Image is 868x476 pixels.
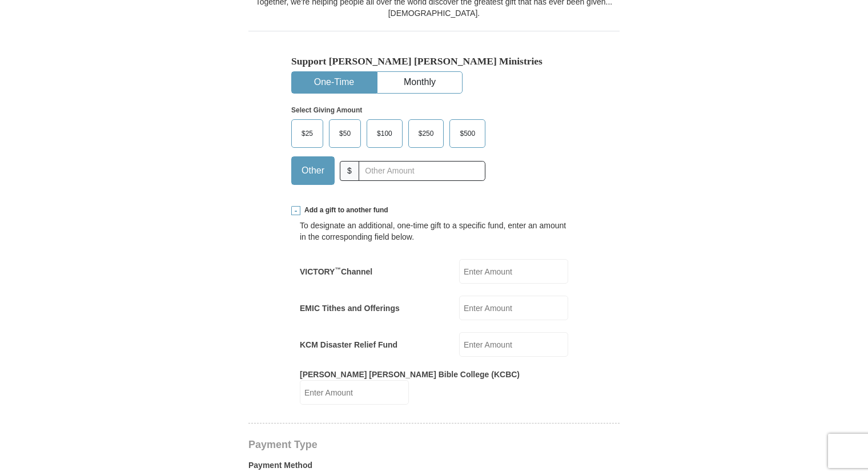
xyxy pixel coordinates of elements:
input: Other Amount [359,161,485,181]
button: One-Time [292,72,376,93]
span: $25 [296,125,319,142]
label: EMIC Tithes and Offerings [300,302,400,314]
label: [PERSON_NAME] [PERSON_NAME] Bible College (KCBC) [300,369,520,380]
sup: ™ [335,266,341,273]
span: $250 [413,125,440,142]
h5: Support [PERSON_NAME] [PERSON_NAME] Ministries [291,55,577,67]
label: KCM Disaster Relief Fund [300,339,397,350]
div: To designate an additional, one-time gift to a specific fund, enter an amount in the correspondin... [300,220,568,243]
span: $500 [454,125,481,142]
input: Enter Amount [300,380,409,405]
input: Enter Amount [459,332,568,357]
input: Enter Amount [459,259,568,284]
strong: Select Giving Amount [291,106,362,114]
span: Other [296,162,330,179]
h4: Payment Type [248,440,620,449]
button: Monthly [377,72,462,93]
span: $100 [371,125,398,142]
label: VICTORY Channel [300,266,372,277]
span: $50 [333,125,356,142]
input: Enter Amount [459,296,568,320]
span: Add a gift to another fund [300,205,388,215]
span: $ [340,161,359,181]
